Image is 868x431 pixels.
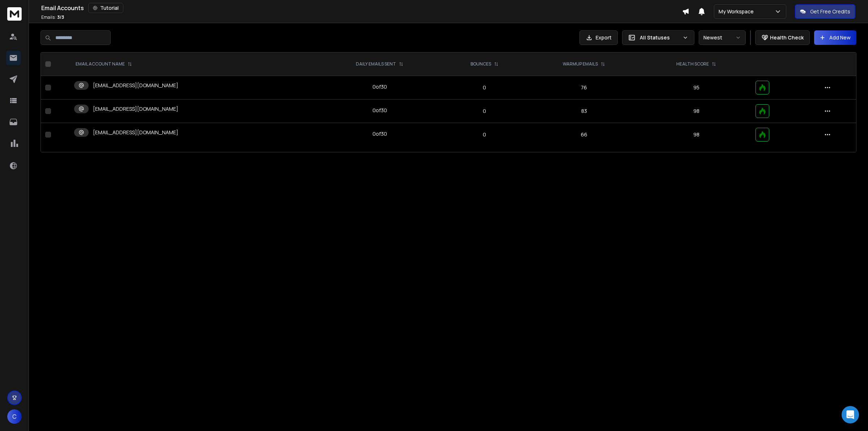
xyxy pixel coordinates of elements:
button: C [7,409,22,424]
button: Newest [699,30,746,45]
button: Health Check [755,30,810,45]
div: 0 of 30 [373,130,387,138]
p: Emails : [41,14,64,20]
p: [EMAIL_ADDRESS][DOMAIN_NAME] [93,129,178,136]
p: WARMUP EMAILS [563,61,598,67]
p: 0 [447,107,522,115]
div: Open Intercom Messenger [842,406,859,423]
td: 66 [527,123,642,147]
div: Email Accounts [41,3,682,13]
div: 0 of 30 [373,83,387,90]
td: 83 [527,100,642,123]
div: 0 of 30 [373,107,387,114]
td: 76 [527,76,642,100]
p: HEALTH SCORE [676,61,709,67]
p: [EMAIL_ADDRESS][DOMAIN_NAME] [93,82,178,89]
p: 0 [447,131,522,138]
button: Add New [814,30,856,45]
td: 98 [642,123,751,147]
p: [EMAIL_ADDRESS][DOMAIN_NAME] [93,105,178,113]
div: EMAIL ACCOUNT NAME [76,61,132,67]
button: Get Free Credits [795,4,855,19]
p: All Statuses [640,34,680,41]
p: My Workspace [719,8,757,15]
p: 0 [447,84,522,91]
td: 98 [642,100,751,123]
p: DAILY EMAILS SENT [356,61,396,67]
button: Export [579,30,618,45]
p: BOUNCES [471,61,491,67]
span: 3 / 3 [57,14,64,20]
p: Get Free Credits [810,8,850,15]
p: Health Check [770,34,804,41]
button: Tutorial [88,3,123,13]
td: 95 [642,76,751,100]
